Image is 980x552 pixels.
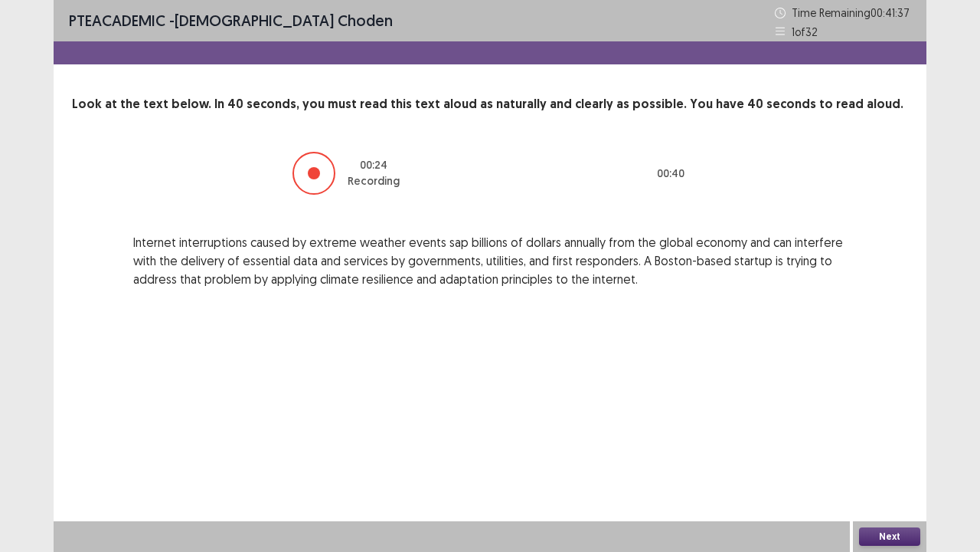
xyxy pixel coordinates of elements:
p: 1 of 32 [792,24,818,40]
p: - [DEMOGRAPHIC_DATA] Choden [69,9,393,32]
button: Next [859,527,920,546]
p: 00 : 24 [360,157,387,173]
p: Internet interruptions caused by extreme weather events sap billions of dollars annually from the... [133,233,847,288]
p: Look at the text below. In 40 seconds, you must read this text aloud as naturally and clearly as ... [72,95,908,113]
p: Time Remaining 00 : 41 : 37 [792,5,911,21]
p: Recording [348,173,400,189]
span: PTE academic [69,11,165,30]
p: 00 : 40 [657,166,684,182]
